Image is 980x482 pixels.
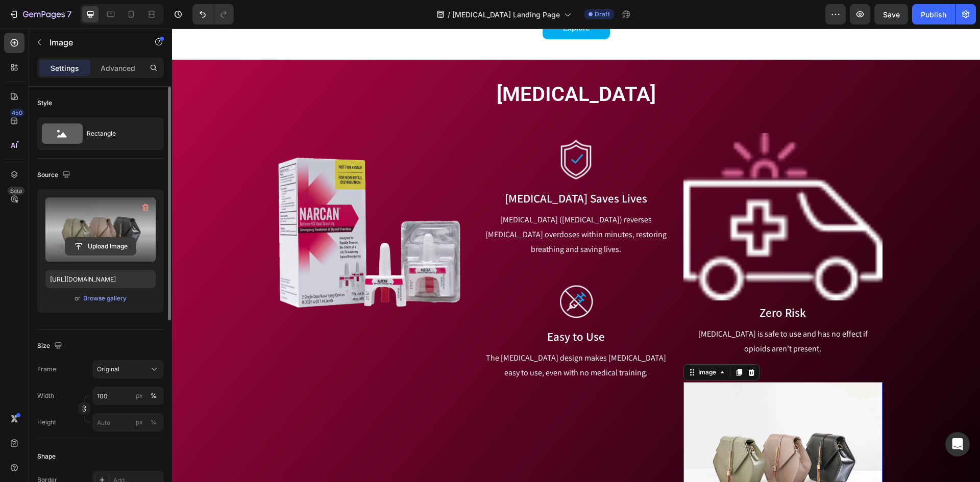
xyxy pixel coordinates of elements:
[92,413,164,432] input: px%
[192,4,234,24] div: Undo/Redo
[87,122,149,145] div: Rectangle
[83,293,127,303] button: Browse gallery
[151,391,157,400] div: %
[37,365,56,374] label: Frame
[384,254,424,292] img: gempages_491222232517837627-63a38363-1ef2-42f7-a5ce-d6c95226274e.png
[101,63,135,73] p: Advanced
[306,301,502,316] p: Easy to Use
[512,298,709,328] p: [MEDICAL_DATA] is safe to use and has no effect if opioids aren’t present.
[945,432,970,456] div: Open Intercom Messenger
[306,184,502,228] p: [MEDICAL_DATA] ([MEDICAL_DATA]) reverses [MEDICAL_DATA] overdoses within minutes, restoring breat...
[448,9,450,20] span: /
[133,390,145,402] button: %
[912,4,955,24] button: Publish
[151,418,157,427] div: %
[380,105,428,158] img: gempages_491222232517837627-37bf25e4-2833-4563-a953-868210d50bb2.png
[133,416,145,428] button: %
[452,9,560,20] span: [MEDICAL_DATA] Landing Page
[524,339,546,348] div: Image
[97,365,119,374] span: Original
[8,187,24,195] div: Beta
[10,109,24,117] div: 450
[136,391,143,400] div: px
[595,10,610,19] span: Draft
[51,63,79,73] p: Settings
[75,292,81,305] span: or
[148,390,160,402] button: px
[37,98,52,108] div: Style
[511,105,710,272] img: gempages_491222232517837627-ea0858fc-9eba-41b8-ac29-e229748a5458.png
[874,4,908,24] button: Save
[37,452,56,461] div: Shape
[921,9,946,20] div: Publish
[67,8,71,20] p: 7
[37,391,54,400] label: Width
[37,418,56,427] label: Height
[512,277,709,292] p: Zero Risk
[172,29,980,482] iframe: Design area
[136,418,143,427] div: px
[37,339,64,353] div: Size
[306,322,502,352] p: The [MEDICAL_DATA] design makes [MEDICAL_DATA] easy to use, even with no medical training.
[306,163,502,178] p: [MEDICAL_DATA] Saves Lives
[45,270,156,288] input: https://example.com/image.jpg
[37,168,72,182] div: Source
[148,416,160,428] button: px
[4,4,76,24] button: 7
[92,387,164,405] input: px%
[883,10,900,19] span: Save
[50,36,136,48] p: Image
[92,360,164,378] button: Original
[83,294,127,303] div: Browse gallery
[65,237,136,256] button: Upload Image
